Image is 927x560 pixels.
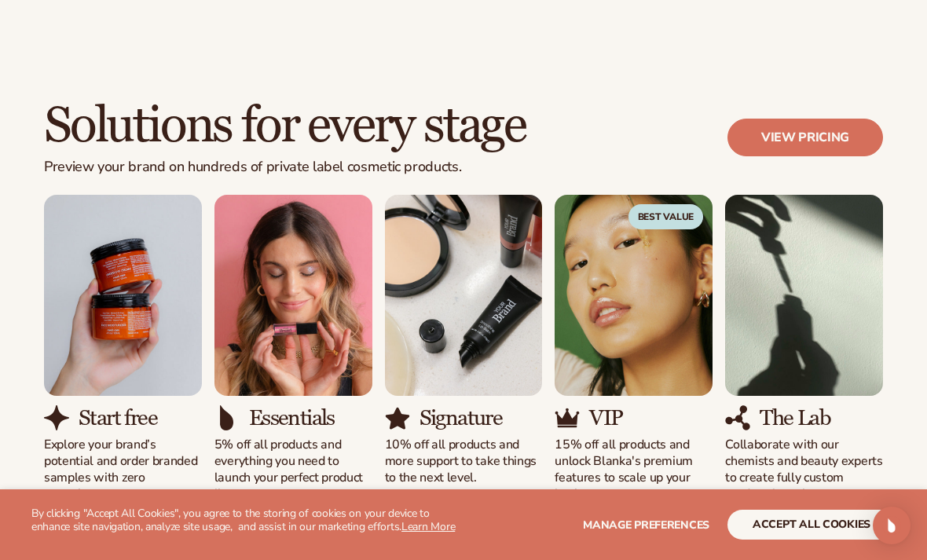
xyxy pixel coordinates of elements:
div: 4 / 5 [555,195,713,503]
div: Open Intercom Messenger [873,507,911,544]
img: Shopify Image 15 [725,195,883,396]
div: 3 / 5 [385,195,543,486]
div: 5 / 5 [725,195,883,503]
p: Preview your brand on hundreds of private label cosmetic products. [44,159,526,176]
a: Learn More [401,519,455,534]
button: accept all cookies [727,510,896,540]
p: 10% off all products and more support to take things to the next level. [385,437,543,485]
img: Shopify Image 13 [555,195,713,396]
p: By clicking "Accept All Cookies", you agree to the storing of cookies on your device to enhance s... [31,507,463,534]
img: Shopify Image 9 [214,195,372,396]
h2: Solutions for every stage [44,100,526,152]
h3: VIP [589,406,622,430]
h3: The Lab [760,406,830,430]
h3: Signature [420,406,503,430]
p: Collaborate with our chemists and beauty experts to create fully custom product formulas. [725,437,883,502]
p: 5% off all products and everything you need to launch your perfect product line. [214,437,372,502]
img: Shopify Image 8 [44,405,69,430]
img: Shopify Image 12 [385,405,410,430]
img: Shopify Image 14 [555,405,580,430]
img: Shopify Image 16 [725,405,750,430]
p: Explore your brand’s potential and order branded samples with zero commitment. [44,437,202,502]
div: 2 / 5 [214,195,372,503]
h3: Essentials [249,406,335,430]
img: Shopify Image 10 [214,405,240,430]
img: Shopify Image 7 [44,195,202,396]
h3: Start free [79,406,157,430]
p: 15% off all products and unlock Blanka's premium features to scale up your business. [555,437,713,502]
a: View pricing [727,119,883,156]
img: Shopify Image 11 [385,195,543,396]
div: 1 / 5 [44,195,202,503]
span: Manage preferences [583,518,709,533]
button: Manage preferences [583,510,709,540]
span: Best Value [628,204,704,229]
